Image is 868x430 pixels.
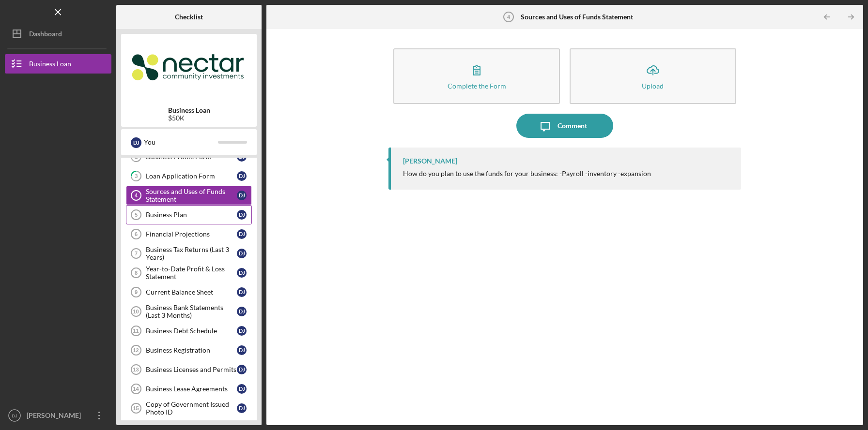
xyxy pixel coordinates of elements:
div: You [144,134,218,150]
a: 15Copy of Government Issued Photo IDDJ [126,399,252,418]
div: Business Tax Returns (Last 3 Years) [146,246,237,261]
div: D J [237,345,247,355]
div: Year-to-Date Profit & Loss Statement [146,265,237,281]
div: Complete the Form [448,82,506,89]
a: 6Financial ProjectionsDJ [126,224,252,244]
button: Upload [570,48,736,104]
b: Business Loan [168,106,210,114]
div: D J [237,191,247,200]
a: 3Loan Application FormDJ [126,166,252,186]
div: D J [237,249,247,258]
div: Business Debt Schedule [146,327,237,335]
b: Checklist [175,13,203,21]
tspan: 2 [135,154,138,160]
tspan: 4 [507,14,511,20]
tspan: 10 [133,309,139,314]
tspan: 8 [135,270,138,276]
tspan: 15 [133,405,139,411]
button: Dashboard [5,24,111,44]
div: Business Loan [29,54,71,76]
div: D J [237,326,247,336]
a: 9Current Balance SheetDJ [126,282,252,302]
tspan: 12 [133,347,139,353]
a: 13Business Licenses and PermitsDJ [126,360,252,379]
a: 5Business PlanDJ [126,205,252,224]
div: D J [131,137,141,148]
tspan: 9 [135,289,138,295]
div: $50K [168,114,210,122]
div: Comment [558,114,587,138]
div: Business Lease Agreements [146,385,237,393]
button: Business Loan [5,54,111,74]
button: Complete the Form [393,48,560,104]
a: 12Business RegistrationDJ [126,341,252,360]
tspan: 3 [135,173,138,179]
div: D J [237,210,247,220]
div: Loan Application Form [146,172,237,180]
div: D J [237,229,247,239]
div: [PERSON_NAME] [403,157,457,165]
div: Sources and Uses of Funds Statement [146,188,237,203]
tspan: 4 [135,193,138,198]
tspan: 7 [135,251,138,256]
tspan: 14 [133,386,139,392]
tspan: 6 [135,231,138,237]
div: D J [237,287,247,297]
div: D J [237,365,247,374]
div: D J [237,171,247,181]
div: Dashboard [29,24,62,46]
a: 14Business Lease AgreementsDJ [126,379,252,399]
a: 4Sources and Uses of Funds StatementDJ [126,186,252,205]
div: Copy of Government Issued Photo ID [146,400,237,416]
div: [PERSON_NAME] [24,406,87,428]
div: D J [237,403,247,413]
a: 8Year-to-Date Profit & Loss StatementDJ [126,263,252,282]
text: DJ [12,413,17,418]
tspan: 5 [135,212,138,218]
b: Sources and Uses of Funds Statement [521,13,633,21]
div: Business Plan [146,211,237,219]
div: Upload [642,82,664,89]
div: Business Licenses and Permits [146,366,237,373]
a: 11Business Debt ScheduleDJ [126,321,252,341]
div: Business Registration [146,346,237,354]
img: Product logo [121,39,257,97]
div: How do you plan to use the funds for your business: -Payroll -inventory -expansion [403,170,651,178]
div: D J [237,384,247,394]
div: D J [237,307,247,316]
button: Comment [516,114,613,138]
div: Current Balance Sheet [146,288,237,296]
div: Financial Projections [146,230,237,238]
a: 10Business Bank Statements (Last 3 Months)DJ [126,302,252,321]
div: D J [237,268,247,278]
a: 7Business Tax Returns (Last 3 Years)DJ [126,244,252,263]
tspan: 11 [133,328,139,334]
div: Business Bank Statements (Last 3 Months) [146,304,237,319]
button: DJ[PERSON_NAME] [5,406,111,425]
tspan: 13 [133,367,139,372]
